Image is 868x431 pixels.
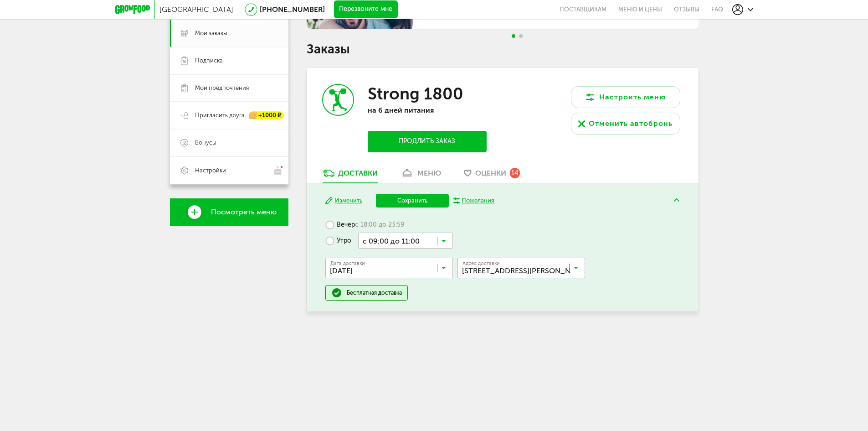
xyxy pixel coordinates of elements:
[325,217,404,233] label: Вечер
[417,169,441,177] div: меню
[195,111,245,119] span: Пригласить друга
[453,197,495,205] button: Пожелания
[519,34,523,38] span: Go to slide 2
[368,84,463,104] h3: Strong 1800
[475,169,506,177] span: Оценки
[325,197,362,205] button: Изменить
[462,197,494,205] div: Пожелания
[159,5,233,14] span: [GEOGRAPHIC_DATA]
[260,5,325,14] a: [PHONE_NUMBER]
[307,43,699,55] h1: Заказы
[330,261,365,266] span: Дата доставки
[170,74,288,102] a: Мои предпочтения
[170,102,288,129] a: Пригласить друга +1000 ₽
[195,84,249,92] span: Мои предпочтения
[170,20,288,47] a: Мои заказы
[355,221,404,229] span: с 18:00 до 23:59
[211,208,277,216] span: Посмотреть меню
[331,287,342,298] img: done.51a953a.svg
[368,131,486,152] button: Продлить заказ
[376,194,449,208] button: Сохранить
[170,129,288,156] a: Бонусы
[170,156,288,184] a: Настройки
[510,168,520,178] div: 14
[170,198,288,226] a: Посмотреть меню
[318,168,382,183] a: Доставки
[459,168,524,183] a: Оценки 14
[338,169,378,177] div: Доставки
[368,106,486,114] p: на 6 дней питания
[195,29,227,37] span: Мои заказы
[462,261,500,266] span: Адрес доставки
[334,0,398,19] button: Перезвоните мне
[589,118,673,129] div: Отменить автобронь
[195,166,226,175] span: Настройки
[170,47,288,74] a: Подписка
[674,198,679,202] img: arrow-up-green.5eb5f82.svg
[249,112,284,119] div: +1000 ₽
[325,233,351,249] label: Утро
[571,113,680,135] button: Отменить автобронь
[571,86,680,108] button: Настроить меню
[512,34,515,38] span: Go to slide 1
[195,57,223,65] span: Подписка
[396,168,446,183] a: меню
[347,289,402,296] div: Бесплатная доставка
[195,139,216,147] span: Бонусы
